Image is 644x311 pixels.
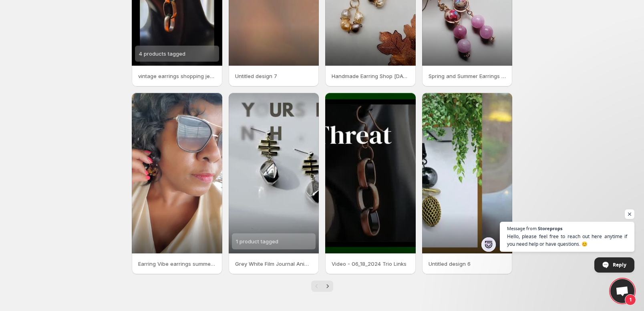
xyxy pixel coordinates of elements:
p: Video - 06_18_2024 Trio Links [332,260,409,268]
span: Message from [507,226,537,231]
p: Untitled design 7 [235,72,313,80]
p: Handmade Earring Shop [DATE] handmadeearringsforsale crystals jewelry sale [332,72,409,80]
span: 1 product tagged [236,238,278,245]
div: Open chat [610,279,634,303]
span: Reply [613,258,626,272]
span: Hello, please feel free to reach out here anytime if you need help or have questions. 😊 [507,233,627,248]
p: Earring Vibe earrings summerearrings jianadeon [138,260,216,268]
span: 1 [625,294,636,305]
p: Untitled design 6 [429,260,506,268]
nav: Pagination [311,281,333,292]
p: Spring and Summer Earrings earring handmade leopard [429,72,506,80]
p: vintage earrings shopping jewelryoftheday [138,72,216,80]
p: Grey White Film Journal Animated Video Intro [235,260,313,268]
span: 4 products tagged [139,50,185,57]
button: Next [322,281,333,292]
span: Storeprops [538,226,562,231]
